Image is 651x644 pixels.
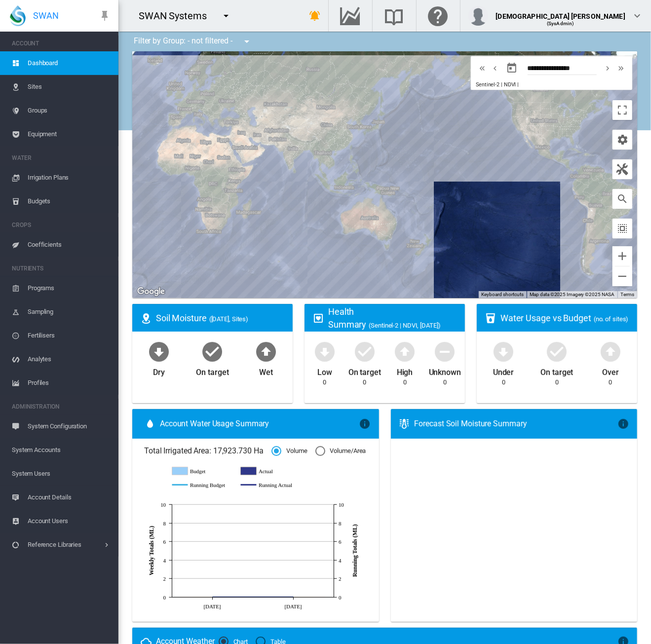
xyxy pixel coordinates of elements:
[617,418,629,430] md-icon: icon-information
[28,122,111,146] span: Equipment
[545,340,569,363] md-icon: icon-checkbox-marked-circle
[254,340,278,363] md-icon: icon-arrow-up-bold-circle
[339,10,362,22] md-icon: Go to the Data Hub
[12,150,111,166] span: WATER
[517,81,519,88] span: |
[426,10,450,22] md-icon: Click here for help
[493,363,514,378] div: Under
[613,246,632,266] button: Zoom in
[220,10,232,22] md-icon: icon-menu-down
[502,58,522,78] button: md-calendar
[209,315,249,323] span: ([DATE], Sites)
[363,378,366,387] div: 0
[160,502,166,508] tspan: 10
[28,415,111,438] span: System Configuration
[312,312,324,324] md-icon: icon-heart-box-outline
[285,604,302,609] tspan: [DATE]
[163,521,166,527] tspan: 8
[28,99,111,122] span: Groups
[163,576,166,582] tspan: 2
[28,233,111,257] span: Coefficients
[433,340,457,363] md-icon: icon-minus-circle
[139,9,216,23] div: SWAN Systems
[339,595,342,601] tspan: 0
[28,276,111,300] span: Programs
[476,62,489,74] button: icon-chevron-double-left
[477,62,488,74] md-icon: icon-chevron-double-left
[615,62,626,74] md-icon: icon-chevron-double-right
[28,189,111,213] span: Budgets
[481,291,524,298] button: Keyboard shortcuts
[153,363,165,378] div: Dry
[313,340,337,363] md-icon: icon-arrow-down-bold-circle
[602,363,619,378] div: Over
[237,32,257,51] button: icon-menu-down
[502,378,505,387] div: 0
[204,604,221,609] tspan: [DATE]
[616,223,628,234] md-icon: icon-select-all
[28,533,103,557] span: Reference Libraries
[403,378,407,387] div: 0
[10,5,26,26] img: SWAN-Landscape-Logo-Colour-drop.png
[135,285,167,298] img: Google
[12,399,111,415] span: ADMINISTRATION
[613,189,632,209] button: icon-magnify
[613,219,632,238] button: icon-select-all
[99,10,111,22] md-icon: icon-pin
[12,261,111,276] span: NUTRIENTS
[415,418,618,429] div: Forecast Soil Moisture Summary
[33,9,59,22] span: SWAN
[309,10,321,22] md-icon: icon-bell-ring
[28,486,111,509] span: Account Details
[351,524,358,577] tspan: Running Totals (ML)
[144,418,156,430] md-icon: icon-water
[259,363,273,378] div: Wet
[172,481,231,490] g: Running Budget
[613,100,632,120] button: Toggle fullscreen view
[163,595,166,601] tspan: 0
[496,7,625,17] div: [DEMOGRAPHIC_DATA] [PERSON_NAME]
[200,340,224,363] md-icon: icon-checkbox-marked-circle
[323,378,326,387] div: 0
[339,539,342,545] tspan: 6
[500,312,629,324] div: Water Usage vs Budget
[602,62,614,74] button: icon-chevron-right
[28,166,111,189] span: Irrigation Plans
[339,521,342,527] tspan: 8
[609,378,612,387] div: 0
[328,305,457,330] div: Health Summary
[156,312,285,324] div: Soil Moisture
[492,340,515,363] md-icon: icon-arrow-down-bold-circle
[147,340,171,363] md-icon: icon-arrow-down-bold-circle
[339,502,344,508] tspan: 10
[315,447,366,456] md-radio-button: Volume/Area
[594,315,629,323] span: (no. of sites)
[614,62,627,74] button: icon-chevron-double-right
[12,462,111,486] span: System Users
[12,438,111,462] span: System Accounts
[241,467,300,476] g: Actual
[613,130,632,150] button: icon-cog
[28,75,111,99] span: Sites
[339,576,341,582] tspan: 2
[28,300,111,324] span: Sampling
[383,10,406,22] md-icon: Search the knowledge base
[306,6,325,26] button: icon-bell-ring
[369,322,440,329] span: (Sentinel-2 | NDVI, [DATE])
[397,363,413,378] div: High
[172,467,231,476] g: Budget
[140,312,152,324] md-icon: icon-map-marker-radius
[160,418,359,429] span: Account Water Usage Summary
[339,558,342,564] tspan: 4
[620,292,634,297] a: Terms
[241,481,300,490] g: Running Actual
[148,526,155,575] tspan: Weekly Totals (ML)
[196,363,229,378] div: On target
[163,539,166,545] tspan: 6
[603,62,613,74] md-icon: icon-chevron-right
[530,292,615,297] span: Map data ©2025 Imagery ©2025 NASA
[490,62,500,74] md-icon: icon-chevron-left
[616,134,628,146] md-icon: icon-cog
[540,363,573,378] div: On target
[485,312,497,324] md-icon: icon-cup-water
